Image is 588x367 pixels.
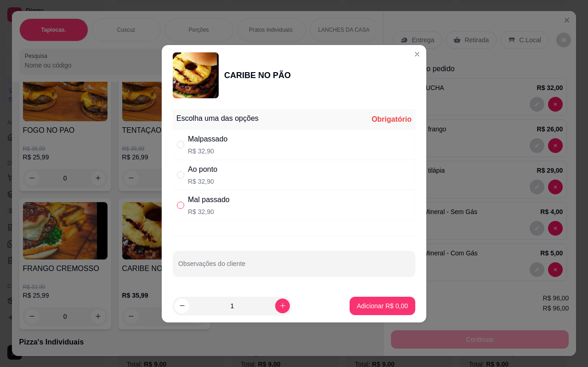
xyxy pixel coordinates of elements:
p: R$ 32,90 [188,177,217,186]
div: Ao ponto [188,164,217,175]
button: Close [410,47,424,62]
div: CARIBE NO PÃO [224,69,291,82]
input: Observações do cliente [178,263,410,272]
p: Adicionar R$ 0,00 [357,301,408,311]
p: R$ 32,90 [188,147,227,156]
div: Malpassado [188,134,227,145]
p: R$ 32,90 [188,207,230,216]
div: Mal passado [188,194,230,205]
div: Obrigatório [372,114,412,125]
img: product-image [173,52,219,98]
div: Escolha uma das opções [176,113,259,124]
button: decrease-product-quantity [175,299,189,313]
button: Adicionar R$ 0,00 [350,297,415,315]
button: increase-product-quantity [275,299,290,313]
